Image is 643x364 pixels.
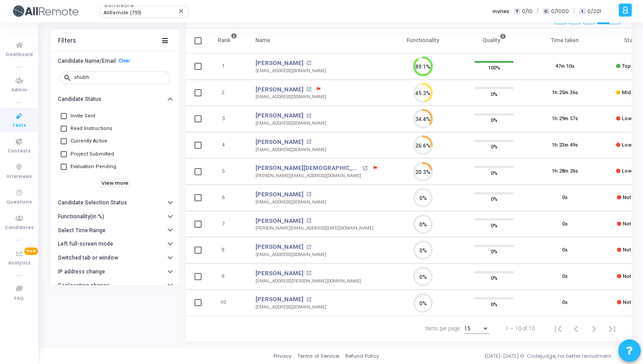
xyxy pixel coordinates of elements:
[562,299,568,307] div: 0s
[14,295,24,303] span: FAQ
[552,168,578,175] div: 1h 28m 26s
[306,245,311,250] mat-icon: open_in_new
[543,8,549,15] span: C
[255,35,270,45] div: Name
[5,224,34,232] span: Candidates
[562,221,568,228] div: 0s
[579,8,585,15] span: I
[255,164,360,173] a: [PERSON_NAME][DEMOGRAPHIC_DATA]
[58,227,106,234] h6: Select Time Range
[208,264,247,290] td: 9
[178,8,185,15] mat-icon: Clear
[491,116,498,125] span: 0%
[255,278,361,285] div: [EMAIL_ADDRESS][PERSON_NAME][DOMAIN_NAME]
[488,63,500,72] span: 100%
[24,247,38,255] span: New
[51,92,179,106] button: Candidate Status
[306,271,311,276] mat-icon: open_in_new
[119,58,130,64] a: Clear
[104,10,141,16] span: AllRemote (793)
[51,279,179,293] button: Geolocation change
[345,352,379,360] a: Refund Policy
[70,149,114,160] span: Project Submitted
[537,6,538,16] span: |
[255,120,326,127] div: [EMAIL_ADDRESS][DOMAIN_NAME]
[491,221,498,230] span: 0%
[6,199,32,206] span: Questions
[208,106,247,132] td: 3
[255,59,304,68] a: [PERSON_NAME]
[255,199,326,206] div: [EMAIL_ADDRESS][DOMAIN_NAME]
[493,8,511,15] label: Invites:
[255,295,304,304] a: [PERSON_NAME]
[306,87,311,92] mat-icon: open_in_new
[51,237,179,251] button: Left full-screen mode
[491,168,498,177] span: 0%
[585,320,603,338] button: Next page
[255,304,326,311] div: [EMAIL_ADDRESS][DOMAIN_NAME]
[255,68,326,74] div: [EMAIL_ADDRESS][DOMAIN_NAME]
[491,195,498,204] span: 0%
[58,37,76,44] div: Filters
[51,265,179,279] button: IP address change
[100,178,131,188] h6: View more
[255,190,304,199] a: [PERSON_NAME]
[491,299,498,308] span: 0%
[562,194,568,202] div: 0s
[388,28,458,53] th: Functionality
[208,158,247,185] td: 5
[208,211,247,238] td: 7
[208,28,247,53] th: Rank
[555,63,574,70] div: 47m 10s
[514,8,520,15] span: T
[208,185,247,211] td: 6
[208,80,247,106] td: 2
[552,142,578,149] div: 1h 23m 49s
[51,251,179,265] button: Switched tab or window
[255,225,374,232] div: [PERSON_NAME][EMAIL_ADDRESS][DATE][DOMAIN_NAME]
[58,282,110,289] h6: Geolocation change
[306,139,311,144] mat-icon: open_in_new
[306,61,311,65] mat-icon: open_in_new
[506,325,535,333] div: 1 – 10 of 10
[306,192,311,197] mat-icon: open_in_new
[297,352,339,360] a: Terms of Service
[208,132,247,159] td: 4
[51,196,179,210] button: Candidate Selection Status
[51,54,179,68] button: Candidate Name/EmailClear
[425,325,461,333] div: Items per page:
[208,237,247,264] td: 8
[562,247,568,254] div: 0s
[273,352,291,360] a: Privacy
[603,320,621,338] button: Last page
[522,8,533,15] span: 0/10
[208,290,247,316] td: 10
[58,269,105,275] h6: IP address change
[458,28,529,53] th: Quality
[255,94,326,100] div: [EMAIL_ADDRESS][DOMAIN_NAME]
[58,96,101,103] h6: Candidate Status
[11,87,27,94] span: Admin
[552,89,578,97] div: 1h 25m 36s
[70,161,116,172] span: Evaluation Pending
[255,243,304,251] a: [PERSON_NAME]
[255,138,304,147] a: [PERSON_NAME]
[552,115,578,123] div: 1h 29m 57s
[491,273,498,282] span: 0%
[587,8,601,15] span: 0/201
[7,173,32,181] span: Interviews
[58,58,116,65] h6: Candidate Name/Email
[255,269,304,278] a: [PERSON_NAME]
[255,217,304,225] a: [PERSON_NAME]
[51,223,179,237] button: Select Time Range
[8,260,31,267] span: Analytics
[51,210,179,224] button: Functionality(in %)
[255,147,326,153] div: [EMAIL_ADDRESS][DOMAIN_NAME]
[70,136,107,147] span: Currently Active
[11,2,79,20] img: logo
[58,241,113,247] h6: Left full-screen mode
[12,122,26,130] span: Tests
[551,8,569,15] span: 0/1000
[491,142,498,151] span: 0%
[255,111,304,120] a: [PERSON_NAME]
